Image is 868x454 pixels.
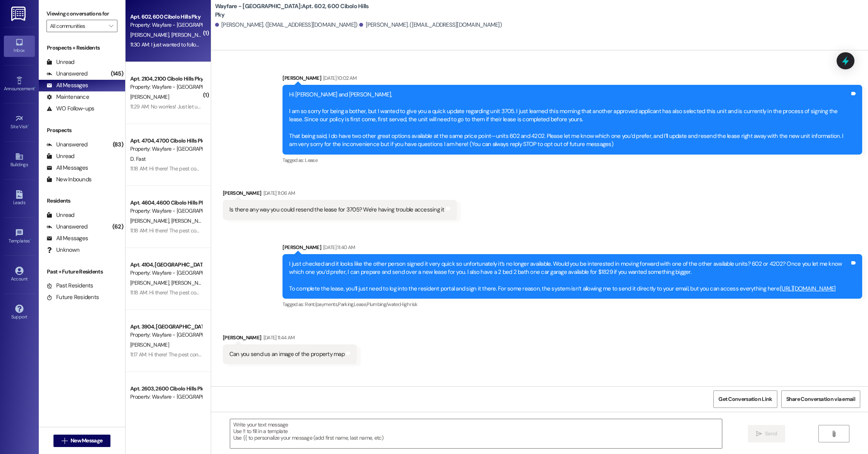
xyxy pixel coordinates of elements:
[130,41,540,48] div: 11:30 AM: I just wanted to follow up regarding the lease we signed. Could you provide us with an ...
[46,164,88,172] div: All Messages
[46,58,74,66] div: Unread
[130,261,202,269] div: Apt. 4104, [GEOGRAPHIC_DATA]
[321,243,355,251] div: [DATE] 11:40 AM
[71,437,102,445] span: New Message
[50,20,105,32] input: All communities
[30,237,31,242] span: •
[39,44,125,52] div: Prospects + Residents
[11,7,27,21] img: ResiDesk Logo
[53,435,111,447] button: New Message
[130,341,169,348] span: [PERSON_NAME]
[229,206,444,214] div: Is there any way you could resend the lease for 3705? We're having trouble accessing it
[39,197,125,205] div: Residents
[781,390,860,408] button: Share Conversation via email
[171,31,210,38] span: [PERSON_NAME]
[130,269,202,277] div: Property: Wayfare - [GEOGRAPHIC_DATA]
[305,301,338,308] span: Rent/payments ,
[262,189,295,197] div: [DATE] 11:06 AM
[130,13,202,21] div: Apt. 602, 600 Cibolo Hills Pky
[282,74,862,85] div: [PERSON_NAME]
[171,279,212,286] span: [PERSON_NAME]
[28,123,29,128] span: •
[171,217,210,224] span: [PERSON_NAME]
[130,279,171,286] span: [PERSON_NAME]
[262,334,295,342] div: [DATE] 11:44 AM
[4,188,35,209] a: Leads
[780,285,836,292] a: [URL][DOMAIN_NAME]
[46,81,88,89] div: All Messages
[831,431,837,437] i: 
[130,21,202,29] div: Property: Wayfare - [GEOGRAPHIC_DATA]
[282,155,862,166] div: Tagged as:
[223,334,357,344] div: [PERSON_NAME]
[46,223,88,231] div: Unanswered
[46,8,117,20] label: Viewing conversations for
[46,246,79,254] div: Unknown
[130,323,202,331] div: Apt. 3904, [GEOGRAPHIC_DATA]
[46,141,88,149] div: Unanswered
[4,112,35,133] a: Site Visit •
[130,393,202,401] div: Property: Wayfare - [GEOGRAPHIC_DATA]
[130,331,202,339] div: Property: Wayfare - [GEOGRAPHIC_DATA]
[359,21,502,29] div: [PERSON_NAME]. ([EMAIL_ADDRESS][DOMAIN_NAME])
[130,31,171,38] span: [PERSON_NAME]
[46,105,94,113] div: WO Follow-ups
[34,85,36,90] span: •
[765,430,777,438] span: Send
[400,301,417,308] span: High risk
[4,226,35,247] a: Templates •
[130,199,202,207] div: Apt. 4604, 4600 Cibolo Hills Pky
[130,145,202,153] div: Property: Wayfare - [GEOGRAPHIC_DATA]
[39,268,125,276] div: Past + Future Residents
[4,36,35,57] a: Inbox
[46,293,99,301] div: Future Residents
[289,91,850,149] div: Hi [PERSON_NAME] and [PERSON_NAME], I am so sorry for being a bother, but I wanted to give you a ...
[748,425,785,442] button: Send
[46,93,89,101] div: Maintenance
[111,139,125,151] div: (83)
[39,126,125,134] div: Prospects
[718,395,772,403] span: Get Conversation Link
[46,282,93,290] div: Past Residents
[130,217,171,224] span: [PERSON_NAME]
[223,189,457,200] div: [PERSON_NAME]
[130,75,202,83] div: Apt. 2104, 2100 Cibolo Hills Pky
[282,243,862,254] div: [PERSON_NAME]
[46,152,74,160] div: Unread
[62,438,67,444] i: 
[4,302,35,323] a: Support
[130,385,202,393] div: Apt. 2603, 2600 Cibolo Hills Pky
[130,93,169,100] span: [PERSON_NAME]
[367,301,400,308] span: Plumbing/water ,
[354,301,367,308] span: Lease ,
[130,165,673,172] div: 11:18 AM: Hi there! The pest control company is here and is going to arrive at your unit momentar...
[321,74,356,82] div: [DATE] 10:02 AM
[46,234,88,242] div: All Messages
[130,83,202,91] div: Property: Wayfare - [GEOGRAPHIC_DATA]
[4,150,35,171] a: Buildings
[46,70,88,78] div: Unanswered
[229,350,344,358] div: Can you send us an image of the property map
[305,157,317,163] span: Lease
[4,264,35,285] a: Account
[130,351,673,358] div: 11:17 AM: Hi there! The pest control company is here and is going to arrive at your unit momentar...
[130,289,808,296] div: 11:18 AM: Hi there! The pest control company is here and is going to arrive at your unit momentar...
[756,431,762,437] i: 
[46,211,74,219] div: Unread
[786,395,855,403] span: Share Conversation via email
[713,390,777,408] button: Get Conversation Link
[215,21,358,29] div: [PERSON_NAME]. ([EMAIL_ADDRESS][DOMAIN_NAME])
[109,23,113,29] i: 
[130,103,221,110] div: 11:29 AM: No worries! Just let us know 😊
[109,68,125,80] div: (145)
[130,137,202,145] div: Apt. 4704, 4700 Cibolo Hills Pky
[46,175,91,184] div: New Inbounds
[282,299,862,310] div: Tagged as:
[110,221,125,233] div: (62)
[130,207,202,215] div: Property: Wayfare - [GEOGRAPHIC_DATA]
[130,227,673,234] div: 11:18 AM: Hi there! The pest control company is here and is going to arrive at your unit momentar...
[130,155,145,162] span: D. Fast
[338,301,354,308] span: Parking ,
[289,260,850,293] div: I just checked and it looks like the other person signed it very quick so unfortunately it’s no l...
[215,2,370,19] b: Wayfare - [GEOGRAPHIC_DATA]: Apt. 602, 600 Cibolo Hills Pky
